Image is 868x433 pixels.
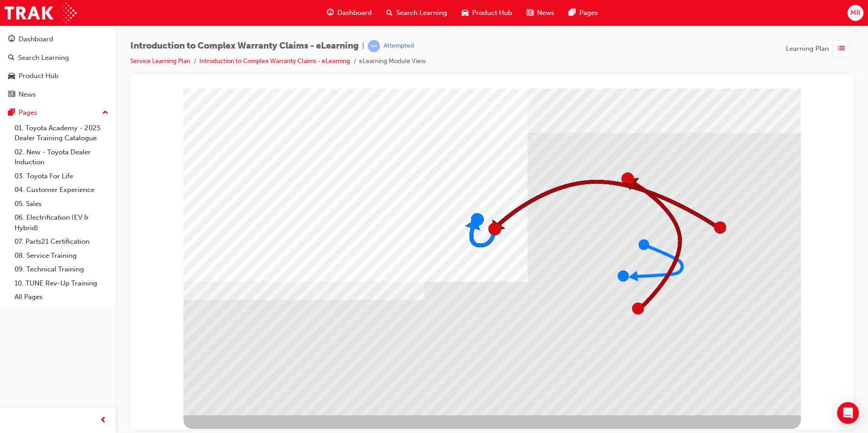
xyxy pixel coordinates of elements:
span: Product Hub [472,8,512,18]
span: list-icon [838,43,845,54]
button: MR [848,5,863,21]
span: guage-icon [327,7,334,19]
a: Service Learning Plan [130,57,190,65]
span: car-icon [8,72,15,80]
a: Search Learning [4,49,112,66]
span: news-icon [8,91,15,99]
a: pages-iconPages [562,4,605,22]
a: guage-iconDashboard [320,4,379,22]
a: 03. Toyota For Life [11,169,112,183]
a: Introduction to Complex Warranty Claims - eLearning [199,57,350,65]
div: Search Learning [18,53,69,63]
a: car-iconProduct Hub [454,4,519,22]
div: News [19,89,36,100]
div: Open Intercom Messenger [837,402,859,424]
span: car-icon [462,7,469,19]
span: pages-icon [569,7,576,19]
a: 04. Customer Experience [11,183,112,197]
span: Search Learning [396,8,447,18]
a: 10. TUNE Rev-Up Training [11,276,112,290]
a: 08. Service Training [11,249,112,263]
span: up-icon [102,107,108,119]
img: Trak [5,3,77,23]
a: 02. New - Toyota Dealer Induction [11,145,112,169]
span: guage-icon [8,35,15,44]
a: news-iconNews [519,4,562,22]
span: learningRecordVerb_ATTEMPT-icon [368,40,380,52]
a: Product Hub [4,68,112,84]
span: pages-icon [8,109,15,117]
span: Pages [579,8,598,18]
li: eLearning Module View [359,56,426,67]
span: Dashboard [337,8,372,18]
a: search-iconSearch Learning [379,4,454,22]
a: News [4,86,112,103]
span: Introduction to Complex Warranty Claims - eLearning [130,41,359,51]
a: Dashboard [4,31,112,48]
a: 05. Sales [11,197,112,211]
button: Pages [4,104,112,121]
span: | [362,41,364,51]
button: Learning Plan [786,40,853,57]
div: Product Hub [19,71,59,81]
a: All Pages [11,290,112,304]
span: news-icon [527,7,533,19]
div: Dashboard [19,34,53,44]
span: MR [850,8,861,18]
a: 07. Parts21 Certification [11,235,112,249]
a: 06. Electrification (EV & Hybrid) [11,211,112,235]
span: Learning Plan [786,44,829,54]
a: 01. Toyota Academy - 2025 Dealer Training Catalogue [11,121,112,145]
a: 09. Technical Training [11,262,112,276]
div: Pages [19,108,37,118]
span: prev-icon [100,415,107,426]
span: search-icon [386,7,393,19]
span: News [537,8,554,18]
button: DashboardSearch LearningProduct HubNews [4,29,112,104]
div: Attempted [384,42,414,50]
span: search-icon [8,54,15,62]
